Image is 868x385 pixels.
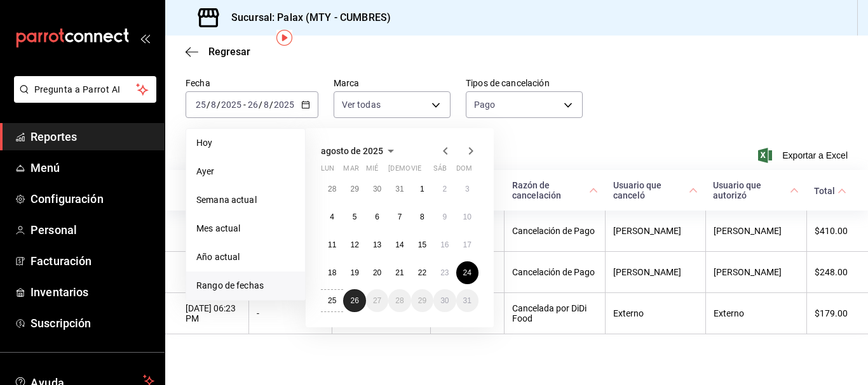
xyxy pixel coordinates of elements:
button: Pregunta a Parrot AI [14,76,156,103]
button: 23 de agosto de 2025 [433,261,456,284]
abbr: lunes [321,164,334,178]
abbr: 2 de agosto de 2025 [442,185,447,193]
abbr: viernes [411,164,421,178]
th: Externo [606,293,705,334]
span: Año actual [196,251,295,264]
abbr: 30 de julio de 2025 [373,185,381,193]
abbr: domingo [456,164,472,178]
button: 31 de agosto de 2025 [456,289,478,312]
button: open_drawer_menu [140,33,150,43]
button: 14 de agosto de 2025 [388,233,410,256]
abbr: 30 de agosto de 2025 [440,296,449,305]
button: 5 de agosto de 2025 [343,206,365,228]
th: $410.00 [806,211,868,252]
button: 4 de agosto de 2025 [321,206,343,228]
button: 25 de agosto de 2025 [321,289,343,312]
button: 16 de agosto de 2025 [433,233,456,256]
span: Personal [31,221,154,238]
abbr: 29 de agosto de 2025 [418,296,426,305]
abbr: 31 de agosto de 2025 [463,296,471,305]
abbr: 13 de agosto de 2025 [373,240,381,249]
abbr: 22 de agosto de 2025 [418,268,426,277]
abbr: 4 de agosto de 2025 [330,212,334,221]
th: Cancelada por DiDi Food [505,293,606,334]
th: [DATE] 06:23 PM [165,293,248,334]
span: Configuración [31,190,154,207]
input: ---- [273,100,295,110]
button: 30 de julio de 2025 [366,178,388,200]
abbr: 3 de agosto de 2025 [465,185,470,193]
th: $179.00 [806,293,868,334]
button: 1 de agosto de 2025 [411,178,433,200]
button: 30 de agosto de 2025 [433,289,456,312]
th: [PERSON_NAME] [705,211,806,252]
span: Menú [31,159,154,176]
th: Cancelación de Pago [505,252,606,293]
abbr: 28 de julio de 2025 [328,185,336,193]
abbr: 31 de julio de 2025 [395,185,403,193]
span: Ayer [196,165,295,178]
abbr: 23 de agosto de 2025 [440,268,449,277]
span: / [207,100,210,110]
button: 2 de agosto de 2025 [433,178,456,200]
button: 8 de agosto de 2025 [411,206,433,228]
span: Razón de cancelación [512,180,598,200]
span: Total [814,186,846,196]
abbr: 7 de agosto de 2025 [398,212,402,221]
abbr: 16 de agosto de 2025 [440,240,449,249]
button: 21 de agosto de 2025 [388,261,410,284]
button: 15 de agosto de 2025 [411,233,433,256]
a: Pregunta a Parrot AI [9,92,156,105]
button: agosto de 2025 [321,143,398,159]
th: Cancelación de Pago [505,211,606,252]
button: 12 de agosto de 2025 [343,233,365,256]
span: Usuario que autorizó [713,180,799,200]
label: Fecha [186,79,318,88]
abbr: 14 de agosto de 2025 [395,240,403,249]
th: [PERSON_NAME] [606,252,705,293]
span: Semana actual [196,193,295,207]
abbr: 28 de agosto de 2025 [395,296,403,305]
span: Reportes [31,128,154,145]
abbr: miércoles [366,164,378,178]
span: Ver todas [342,98,381,111]
h3: Sucursal: Palax (MTY - CUMBRES) [221,10,391,25]
abbr: 9 de agosto de 2025 [442,212,447,221]
span: / [269,100,273,110]
button: 6 de agosto de 2025 [366,206,388,228]
button: 26 de agosto de 2025 [343,289,365,312]
abbr: sábado [433,164,447,178]
span: Rango de fechas [196,279,295,292]
button: 31 de julio de 2025 [388,178,410,200]
abbr: 1 de agosto de 2025 [420,185,424,193]
span: Facturación [31,252,154,270]
th: [DATE] 12:53 AM [165,211,248,252]
th: [PERSON_NAME] [606,211,705,252]
button: 20 de agosto de 2025 [366,261,388,284]
abbr: 5 de agosto de 2025 [353,212,357,221]
abbr: 20 de agosto de 2025 [373,268,381,277]
button: 10 de agosto de 2025 [456,206,478,228]
abbr: 10 de agosto de 2025 [463,212,471,221]
button: 29 de agosto de 2025 [411,289,433,312]
button: 13 de agosto de 2025 [366,233,388,256]
button: 28 de julio de 2025 [321,178,343,200]
button: 11 de agosto de 2025 [321,233,343,256]
abbr: 29 de julio de 2025 [350,185,358,193]
th: - [248,293,332,334]
button: 22 de agosto de 2025 [411,261,433,284]
abbr: 12 de agosto de 2025 [350,240,358,249]
th: Externo [705,293,806,334]
button: Exportar a Excel [761,148,848,163]
abbr: jueves [388,164,463,178]
button: 17 de agosto de 2025 [456,233,478,256]
span: agosto de 2025 [321,146,383,156]
span: / [217,100,220,110]
abbr: 15 de agosto de 2025 [418,240,426,249]
input: -- [210,100,217,110]
abbr: 25 de agosto de 2025 [328,296,336,305]
button: 3 de agosto de 2025 [456,178,478,200]
button: 19 de agosto de 2025 [343,261,365,284]
span: Pregunta a Parrot AI [34,83,137,96]
abbr: 19 de agosto de 2025 [350,268,358,277]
